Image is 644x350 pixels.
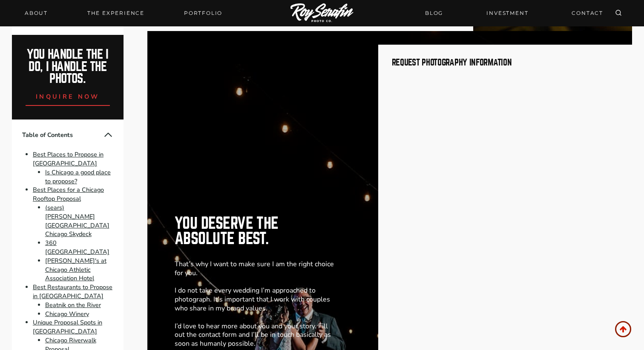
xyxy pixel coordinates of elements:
a: BLOG [420,6,448,20]
a: About [20,7,53,19]
img: Logo of Roy Serafin Photo Co., featuring stylized text in white on a light background, representi... [290,3,354,23]
a: (sears) [PERSON_NAME][GEOGRAPHIC_DATA] Chicago Skydeck [45,203,109,238]
h2: You handle the i do, I handle the photos. [21,48,115,85]
p: That’s why I want to make sure I am the right choice for you. I do not take every wedding I’m app... [175,260,337,348]
a: Beatnik on the River [45,301,101,309]
span: Table of Contents [22,131,103,139]
h2: Request Photography Information [392,58,605,67]
a: inquire now [26,85,110,106]
a: Unique Proposal Spots in [GEOGRAPHIC_DATA] [33,319,102,336]
a: [PERSON_NAME]'s at Chicago Athletic Association Hotel [45,256,106,283]
a: Scroll to top [615,321,631,337]
a: Best Places for a Chicago Rooftop Proposal [33,186,104,203]
button: Collapse Table of Contents [103,130,113,140]
a: Portfolio [179,7,227,19]
span: inquire now [36,92,100,101]
a: INVESTMENT [481,6,533,20]
nav: Secondary Navigation [420,6,608,20]
nav: Primary Navigation [20,7,227,19]
a: Best Restaurants to Propose in [GEOGRAPHIC_DATA] [33,283,112,300]
button: View Search Form [612,7,624,19]
a: 360 [GEOGRAPHIC_DATA] [45,239,109,256]
a: Is Chicago a good place to propose? [45,168,111,185]
a: Chicago Winery [45,310,89,318]
a: Best Places to Propose in [GEOGRAPHIC_DATA] [33,150,103,168]
h2: You deserve the absolute best. [175,216,337,246]
a: THE EXPERIENCE [82,7,149,19]
a: CONTACT [566,6,608,20]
